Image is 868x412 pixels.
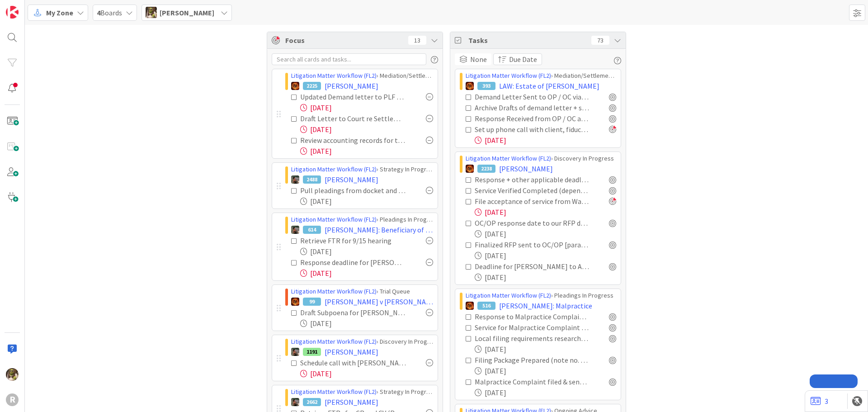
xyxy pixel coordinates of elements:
[466,82,474,90] img: TR
[475,322,589,333] div: Service for Malpractice Complaint Verified Completed (depends on service method) [paralegal]
[325,174,378,185] span: [PERSON_NAME]
[300,185,406,196] div: Pull pleadings from docket and curing documents into file
[325,346,378,357] span: [PERSON_NAME]
[325,224,433,235] span: [PERSON_NAME]: Beneficiary of Estate
[300,357,406,368] div: Schedule call with [PERSON_NAME] and OP
[466,291,551,299] a: Litigation Matter Workflow (FL2)
[291,226,299,234] img: MW
[466,71,551,80] a: Litigation Matter Workflow (FL2)
[300,135,406,146] div: Review accounting records for the trust / circulate to Trustee and Beneficiaries (see 9/2 email)
[303,226,321,234] div: 614
[475,174,589,185] div: Response + other applicable deadlines calendared
[303,175,321,184] div: 2488
[303,298,321,306] div: 99
[499,163,553,174] span: [PERSON_NAME]
[466,154,616,163] div: › Discovery In Progress
[475,272,616,283] div: [DATE]
[466,302,474,310] img: TR
[475,102,589,113] div: Archive Drafts of demand letter + save final version in correspondence folder
[325,81,378,91] span: [PERSON_NAME]
[470,54,487,65] span: None
[493,53,542,65] button: Due Date
[291,337,433,346] div: › Discovery In Progress
[466,291,616,300] div: › Pleadings In Progress
[300,146,433,156] div: [DATE]
[499,300,592,311] span: [PERSON_NAME]: Malpractice
[475,311,589,322] div: Response to Malpractice Complaint calendared & card next deadline updated [paralegal]
[475,113,589,124] div: Response Received from OP / OC and saved to file
[303,398,321,406] div: 2662
[475,91,589,102] div: Demand Letter Sent to OP / OC via US Mail + Email
[300,268,433,279] div: [DATE]
[291,298,299,306] img: TR
[97,8,100,17] b: 4
[475,365,616,376] div: [DATE]
[475,344,616,355] div: [DATE]
[285,35,401,46] span: Focus
[300,307,406,318] div: Draft Subpoena for [PERSON_NAME]
[300,196,433,207] div: [DATE]
[300,246,433,257] div: [DATE]
[499,81,599,91] span: LAW: Estate of [PERSON_NAME]
[477,165,495,173] div: 2238
[291,287,433,296] div: › Trial Queue
[160,7,214,18] span: [PERSON_NAME]
[291,71,377,80] a: Litigation Matter Workflow (FL2)
[291,287,377,295] a: Litigation Matter Workflow (FL2)
[475,196,589,207] div: File acceptance of service from Wang & [PERSON_NAME]
[300,113,406,124] div: Draft Letter to Court re Settlement - attorney fees
[591,36,609,45] div: 73
[291,215,433,224] div: › Pleadings In Progress
[477,82,495,90] div: 393
[291,82,299,90] img: TR
[325,397,378,407] span: [PERSON_NAME]
[300,257,406,268] div: Response deadline for [PERSON_NAME]'s Motion: 9/16
[475,185,589,196] div: Service Verified Completed (depends on service method)
[811,396,828,407] a: 3
[6,368,19,381] img: DG
[291,388,377,396] a: Litigation Matter Workflow (FL2)
[475,135,616,146] div: [DATE]
[303,348,321,356] div: 1191
[325,296,433,307] span: [PERSON_NAME] v [PERSON_NAME]
[300,124,433,135] div: [DATE]
[475,355,589,365] div: Filing Package Prepared (note no. of copies, cover sheet, etc.) + Filing Fee Noted [paralegal]
[475,228,616,239] div: [DATE]
[300,102,433,113] div: [DATE]
[408,36,426,45] div: 13
[291,215,377,223] a: Litigation Matter Workflow (FL2)
[291,398,299,406] img: MW
[475,218,589,228] div: OC/OP response date to our RFP docketed [paralegal]
[468,35,587,46] span: Tasks
[475,124,589,135] div: Set up phone call with client, fiduciary and her attorney (see 9/8 email)
[291,71,433,81] div: › Mediation/Settlement in Progress
[466,165,474,173] img: TR
[300,368,433,379] div: [DATE]
[272,53,426,65] input: Search all cards and tasks...
[6,6,19,19] img: Visit kanbanzone.com
[475,387,616,398] div: [DATE]
[291,387,433,397] div: › Strategy In Progress
[466,71,616,81] div: › Mediation/Settlement in Progress
[291,165,433,174] div: › Strategy In Progress
[300,318,433,329] div: [DATE]
[291,165,377,173] a: Litigation Matter Workflow (FL2)
[291,337,377,346] a: Litigation Matter Workflow (FL2)
[300,235,406,246] div: Retrieve FTR for 9/15 hearing
[300,91,406,102] div: Updated Demand letter to PLF re atty fees (see 9/2 email)
[291,348,299,356] img: MW
[509,54,537,65] span: Due Date
[46,7,73,18] span: My Zone
[475,250,616,261] div: [DATE]
[477,302,495,310] div: 516
[475,207,616,218] div: [DATE]
[146,7,157,18] img: DG
[291,175,299,184] img: MW
[6,393,19,406] div: R
[475,333,589,344] div: Local filing requirements researched from [GEOGRAPHIC_DATA] [paralegal]
[475,376,589,387] div: Malpractice Complaint filed & sent out for Service [paralegal] by [DATE]
[466,154,551,162] a: Litigation Matter Workflow (FL2)
[303,82,321,90] div: 2225
[475,261,589,272] div: Deadline for [PERSON_NAME] to Answer Complaint : [DATE]
[97,7,122,18] span: Boards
